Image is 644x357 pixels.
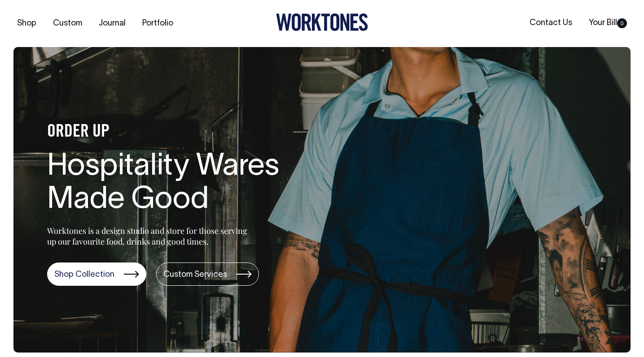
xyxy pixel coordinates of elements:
a: Shop Collection [47,262,146,286]
span: 0 [617,18,627,28]
a: Custom [49,16,86,31]
a: Contact Us [526,16,576,30]
h4: ORDER UP [47,123,334,142]
a: Portfolio [139,16,177,31]
a: Journal [95,16,129,31]
a: Custom Services [156,262,259,286]
a: Your Bill0 [585,16,631,30]
a: Shop [13,16,40,31]
p: Worktones is a design studio and store for those serving up our favourite food, drinks and good t... [47,225,251,247]
h1: Hospitality Wares Made Good [47,151,334,218]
